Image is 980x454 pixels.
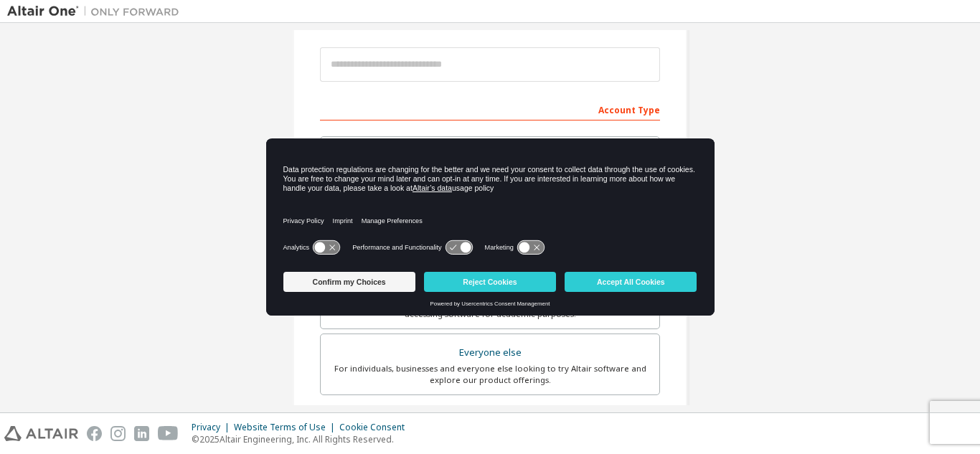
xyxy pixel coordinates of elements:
p: © 2025 Altair Engineering, Inc. All Rights Reserved. [192,433,413,445]
img: youtube.svg [158,426,179,441]
div: Website Terms of Use [234,422,339,433]
div: Account Type [320,98,660,120]
img: linkedin.svg [134,426,149,441]
img: Altair One [7,4,187,19]
div: Everyone else [329,343,651,363]
img: facebook.svg [87,426,102,441]
div: For individuals, businesses and everyone else looking to try Altair software and explore our prod... [329,363,651,386]
img: altair_logo.svg [4,426,78,441]
div: Cookie Consent [339,422,413,433]
div: Privacy [192,422,234,433]
img: instagram.svg [110,426,126,441]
